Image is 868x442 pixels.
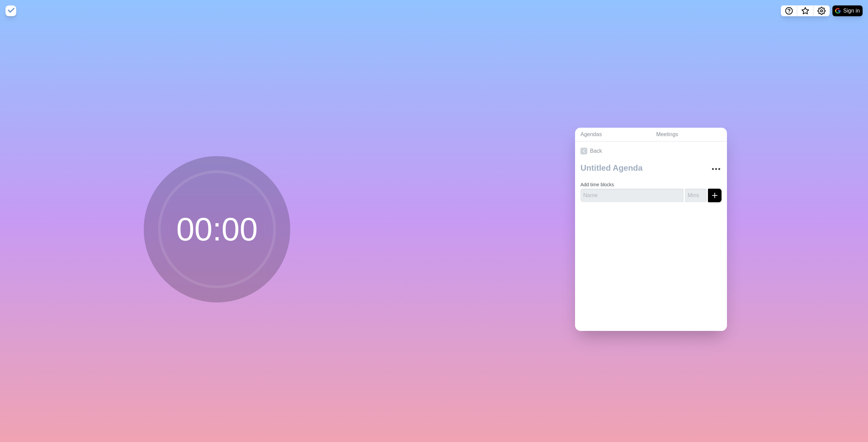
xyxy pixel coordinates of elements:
[832,5,863,16] button: Sign in
[835,8,841,14] img: google logo
[580,182,614,187] label: Add time blocks
[797,5,813,16] button: What’s new
[709,162,723,176] button: More
[781,5,797,16] button: Help
[813,5,830,16] button: Settings
[5,5,16,16] img: timeblocks logo
[651,128,727,142] a: Meetings
[580,189,684,202] input: Name
[575,142,727,161] a: Back
[685,189,707,202] input: Mins
[575,128,651,142] a: Agendas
